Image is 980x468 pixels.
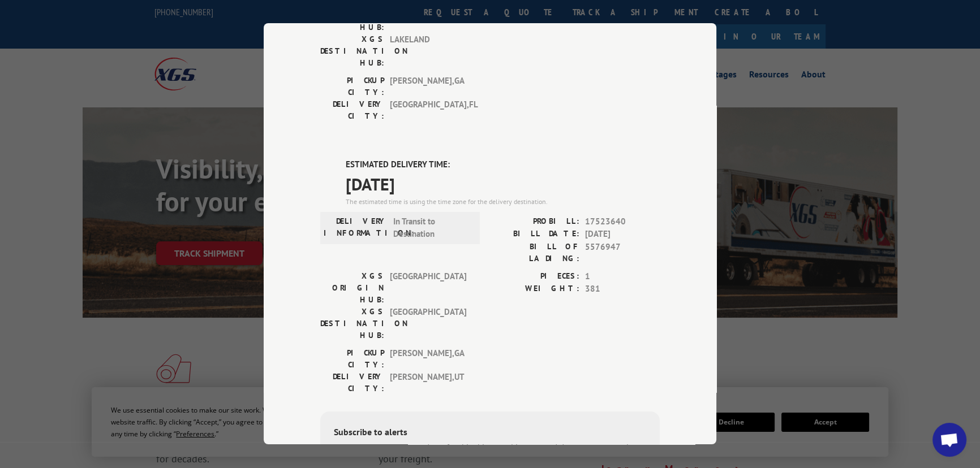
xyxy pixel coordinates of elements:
label: BILL DATE: [490,228,579,241]
div: Subscribe to alerts [334,425,646,441]
span: 381 [585,283,660,296]
label: DELIVERY INFORMATION: [324,215,388,241]
span: LAKELAND [390,33,466,69]
span: 5576947 [585,241,660,265]
label: DELIVERY CITY: [320,371,384,395]
label: WEIGHT: [490,283,579,296]
span: In Transit to Destination [393,215,470,241]
span: [GEOGRAPHIC_DATA] [390,270,466,306]
span: [DATE] [585,228,660,241]
label: ESTIMATED DELIVERY TIME: [346,158,660,171]
label: PROBILL: [490,215,579,228]
div: The estimated time is using the time zone for the delivery destination. [346,197,660,207]
label: PICKUP CITY: [320,75,384,98]
label: XGS DESTINATION HUB: [320,306,384,341]
span: [GEOGRAPHIC_DATA] , FL [390,98,466,122]
div: Open chat [932,423,966,457]
span: 1 [585,270,660,283]
div: Get texted with status updates for this shipment. Message and data rates may apply. Message frequ... [334,441,646,467]
label: PIECES: [490,270,579,283]
span: 17523640 [585,215,660,228]
label: XGS DESTINATION HUB: [320,33,384,69]
span: [GEOGRAPHIC_DATA] [390,306,466,341]
span: [DATE] [346,171,660,197]
label: BILL OF LADING: [490,241,579,265]
span: [PERSON_NAME] , GA [390,75,466,98]
span: [PERSON_NAME] , GA [390,347,466,371]
label: DELIVERY CITY: [320,98,384,122]
label: XGS ORIGIN HUB: [320,270,384,306]
label: PICKUP CITY: [320,347,384,371]
span: [PERSON_NAME] , UT [390,371,466,395]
